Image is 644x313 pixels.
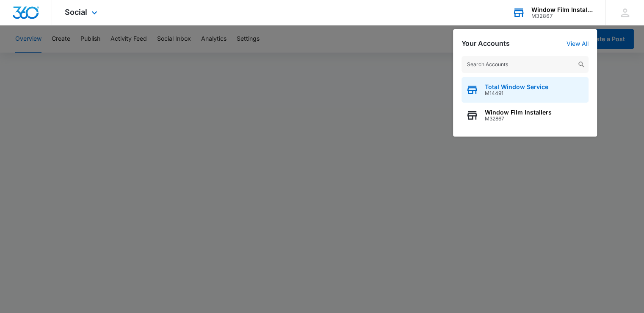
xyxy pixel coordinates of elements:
span: Total Window Service [485,84,548,90]
button: Window Film InstallersM32867 [462,103,589,128]
a: View All [567,40,589,47]
span: Window Film Installers [485,109,552,116]
div: account name [531,6,593,13]
h2: Your Accounts [462,39,510,48]
button: Total Window ServiceM14491 [462,77,589,103]
span: M14491 [485,90,548,96]
div: account id [531,13,593,19]
input: Search Accounts [462,56,589,73]
span: M32867 [485,116,552,122]
span: Social [65,8,87,17]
